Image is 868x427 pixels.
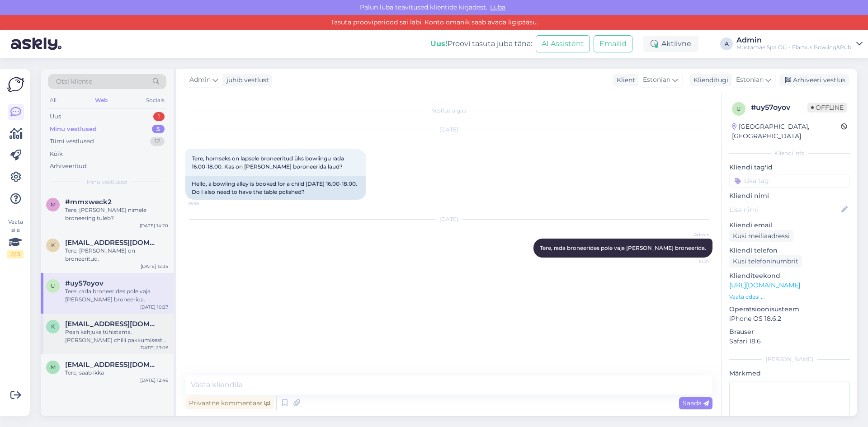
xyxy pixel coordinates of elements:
[140,222,168,229] div: [DATE] 14:20
[144,94,166,106] div: Socials
[87,178,127,186] span: Minu vestlused
[51,242,55,249] span: k
[140,304,168,310] div: [DATE] 10:27
[65,206,168,222] div: Tere, [PERSON_NAME] nimele broneering tuleb?
[141,263,168,270] div: [DATE] 12:35
[729,149,850,157] div: Kliendi info
[676,258,710,265] span: 10:27
[185,176,366,200] div: Hello, a bowling alley is booked for a child [DATE] 16.00-18.00. Do I also need to have the table...
[729,293,850,301] p: Vaata edasi ...
[51,364,56,371] span: m
[729,355,850,363] div: [PERSON_NAME]
[729,174,850,188] input: Lisa tag
[729,246,850,255] p: Kliendi telefon
[736,37,863,51] a: AdminMustamäe Spa OÜ - Elamus Bowling&Pubi
[690,75,728,85] div: Klienditugi
[594,35,632,52] button: Emailid
[729,305,850,314] p: Operatsioonisüsteem
[729,230,793,242] div: Küsi meiliaadressi
[683,399,709,407] span: Saada
[736,44,853,51] div: Mustamäe Spa OÜ - Elamus Bowling&Pubi
[189,75,211,85] span: Admin
[65,247,168,263] div: Tere, [PERSON_NAME] on broneeritud.
[729,163,850,172] p: Kliendi tag'id
[807,103,847,113] span: Offline
[48,94,58,106] div: All
[643,75,670,85] span: Estonian
[7,218,24,258] div: Vaata siia
[7,250,24,258] div: 2 / 3
[7,76,24,93] img: Askly Logo
[536,35,590,52] button: AI Assistent
[188,200,222,207] span: 18:36
[93,94,109,106] div: Web
[65,328,168,344] div: Pean kahjuks tühistama. [PERSON_NAME] chilli pakkumisest alguses valesti aru. Vabandan :/
[152,125,165,134] div: 5
[223,75,269,85] div: juhib vestlust
[729,221,850,230] p: Kliendi email
[736,37,853,44] div: Admin
[729,255,802,267] div: Küsi telefoninumbrit
[140,377,168,384] div: [DATE] 12:46
[729,191,850,201] p: Kliendi nimi
[185,215,712,223] div: [DATE]
[65,239,159,247] span: karmelmalk@gmail.com
[732,122,841,141] div: [GEOGRAPHIC_DATA], [GEOGRAPHIC_DATA]
[51,282,55,289] span: u
[487,3,508,11] span: Luba
[729,369,850,378] p: Märkmed
[50,137,94,146] div: Tiimi vestlused
[613,75,635,85] div: Klient
[729,314,850,324] p: iPhone OS 18.6.2
[430,39,448,48] b: Uus!
[185,107,712,115] div: Vestlus algas
[729,281,800,289] a: [URL][DOMAIN_NAME]
[65,198,112,206] span: #mmxweck2
[50,125,97,134] div: Minu vestlused
[150,137,165,146] div: 12
[50,112,61,121] div: Uus
[729,327,850,337] p: Brauser
[192,155,345,170] span: Tere, homseks on lapsele broneeritud üks bowlingu rada 16.00-18.00. Kas on [PERSON_NAME] boroneer...
[51,201,56,208] span: m
[730,205,840,215] input: Lisa nimi
[65,369,168,377] div: Tere, saab ikka
[56,77,92,86] span: Otsi kliente
[50,150,63,159] div: Kõik
[751,102,807,113] div: # uy57oyov
[643,36,698,52] div: Aktiivne
[185,397,274,409] div: Privaatne kommentaar
[153,112,165,121] div: 1
[736,105,741,112] span: u
[50,162,87,171] div: Arhiveeritud
[65,279,104,287] span: #uy57oyov
[729,337,850,346] p: Safari 18.6
[139,344,168,351] div: [DATE] 23:06
[676,231,710,238] span: Admin
[779,74,849,86] div: Arhiveeri vestlus
[65,320,159,328] span: kristel.einberg@gmail.com
[51,323,55,330] span: k
[185,126,712,134] div: [DATE]
[540,244,706,251] span: Tere, rada broneerides pole vaja [PERSON_NAME] broneerida.
[65,361,159,369] span: marek45@hot.ee
[65,287,168,304] div: Tere, rada broneerides pole vaja [PERSON_NAME] broneerida.
[729,271,850,281] p: Klienditeekond
[430,38,532,49] div: Proovi tasuta juba täna:
[736,75,764,85] span: Estonian
[720,38,733,50] div: A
